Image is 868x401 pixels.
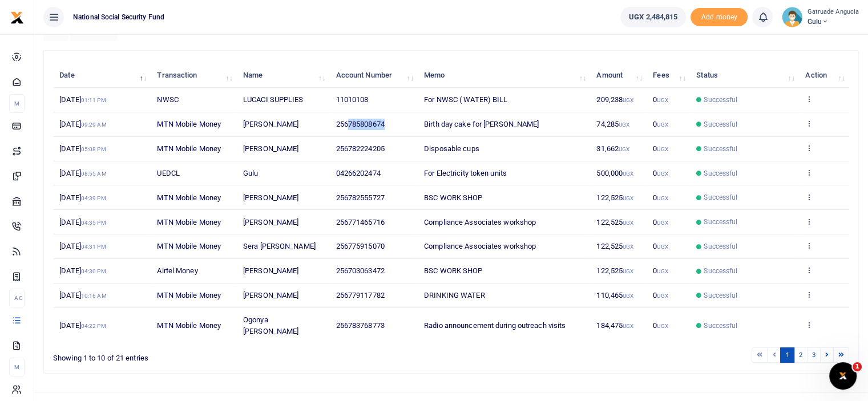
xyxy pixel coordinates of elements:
span: 0 [653,291,668,299]
span: Compliance Associates workshop [424,218,536,226]
span: 0 [653,321,668,330]
small: UGX [657,97,668,103]
small: UGX [619,146,629,152]
span: [DATE] [59,291,106,299]
th: Name: activate to sort column ascending [237,63,330,88]
span: Disposable cups [424,144,479,153]
span: Successful [704,192,737,202]
span: 256771465716 [336,218,385,226]
img: profile-user [782,7,802,27]
span: 0 [653,218,668,226]
span: MTN Mobile Money [157,193,221,202]
span: LUCACI SUPPLIES [243,95,304,104]
small: UGX [657,293,668,299]
span: 122,525 [596,193,633,202]
span: Successful [704,290,737,301]
span: Successful [704,266,737,276]
small: UGX [623,293,633,299]
a: 2 [794,347,808,363]
small: 01:11 PM [81,97,106,103]
th: Memo: activate to sort column ascending [418,63,590,88]
small: UGX [623,220,633,226]
span: [DATE] [59,95,106,104]
span: [PERSON_NAME] [243,266,298,275]
span: [PERSON_NAME] [243,193,298,202]
span: 184,475 [596,321,633,330]
li: M [9,94,25,113]
span: 0 [653,120,668,128]
small: 04:39 PM [81,195,106,201]
small: UGX [657,323,668,329]
li: Ac [9,289,25,307]
span: MTN Mobile Money [157,120,221,128]
a: profile-user Gatruade Angucia Gulu [782,7,859,27]
a: Add money [691,12,748,21]
small: UGX [657,268,668,274]
img: logo-small [10,11,24,25]
span: 122,525 [596,266,633,275]
small: UGX [623,195,633,201]
li: Wallet ballance [616,7,691,27]
span: [DATE] [59,169,106,177]
small: UGX [623,323,633,329]
span: For NWSC ( WATER) BILL [424,95,507,104]
span: [PERSON_NAME] [243,218,298,226]
a: logo-small logo-large logo-large [10,13,24,21]
a: UGX 2,484,815 [620,7,686,27]
span: MTN Mobile Money [157,291,221,299]
small: UGX [623,171,633,177]
span: Gulu [807,17,859,27]
li: Toup your wallet [691,8,748,27]
span: 209,238 [596,95,633,104]
small: UGX [657,220,668,226]
span: 04266202474 [336,169,381,177]
small: UGX [657,244,668,250]
li: M [9,358,25,376]
small: 04:35 PM [81,220,106,226]
span: Successful [704,119,737,129]
span: 0 [653,95,668,104]
span: NWSC [157,95,178,104]
span: [DATE] [59,321,106,330]
span: 110,465 [596,291,633,299]
th: Account Number: activate to sort column ascending [329,63,418,88]
small: 04:22 PM [81,323,106,329]
th: Fees: activate to sort column ascending [647,63,690,88]
span: Successful [704,144,737,154]
small: UGX [623,268,633,274]
span: 74,285 [596,120,629,128]
span: [DATE] [59,120,106,128]
span: [DATE] [59,218,106,226]
small: UGX [623,244,633,250]
small: UGX [657,171,668,177]
span: 0 [653,266,668,275]
th: Date: activate to sort column descending [53,63,151,88]
span: Ogonya [PERSON_NAME] [243,315,298,335]
span: Compliance Associates workshop [424,242,536,250]
span: BSC WORK SHOP [424,266,482,275]
span: 256782555727 [336,193,385,202]
small: UGX [657,121,668,128]
span: 0 [653,193,668,202]
span: DRINKING WATER [424,291,485,299]
span: Birth day cake for [PERSON_NAME] [424,120,539,128]
small: 05:08 PM [81,146,106,152]
span: MTN Mobile Money [157,242,221,250]
span: 31,662 [596,144,629,153]
span: [PERSON_NAME] [243,120,298,128]
span: UEDCL [157,169,180,177]
span: 500,000 [596,169,633,177]
span: [DATE] [59,242,106,250]
span: Gulu [243,169,258,177]
small: Gatruade Angucia [807,7,859,17]
span: Successful [704,217,737,227]
span: Successful [704,168,737,179]
small: UGX [657,195,668,201]
th: Amount: activate to sort column ascending [590,63,647,88]
small: 04:30 PM [81,268,106,274]
span: MTN Mobile Money [157,218,221,226]
span: Successful [704,321,737,331]
small: 04:31 PM [81,244,106,250]
span: [PERSON_NAME] [243,291,298,299]
iframe: Intercom live chat [829,362,857,390]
